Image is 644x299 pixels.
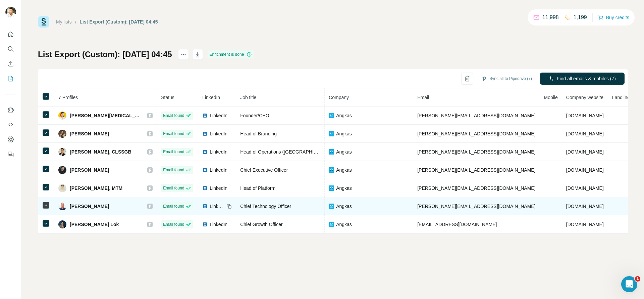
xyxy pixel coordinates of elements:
[240,95,256,100] span: Job title
[202,95,220,100] span: LinkedIn
[336,203,352,210] span: Angkas
[566,95,603,100] span: Company website
[240,185,275,191] span: Head of Platform
[5,104,16,116] button: Use Surfe on LinkedIn
[635,276,640,282] span: 1
[240,113,269,118] span: Founder/CEO
[210,112,227,119] span: LinkedIn
[58,202,66,210] img: Avatar
[163,149,184,155] span: Email found
[58,184,66,192] img: Avatar
[202,204,208,209] img: LinkedIn logo
[417,149,535,155] span: [PERSON_NAME][EMAIL_ADDRESS][DOMAIN_NAME]
[336,130,352,137] span: Angkas
[566,167,604,173] span: [DOMAIN_NAME]
[163,167,184,173] span: Email found
[240,131,277,136] span: Head of Branding
[329,204,334,209] img: company-logo
[208,50,254,58] div: Enrichment is done
[336,148,352,155] span: Angkas
[178,49,189,60] button: actions
[56,19,72,25] a: My lists
[240,149,393,155] span: Head of Operations ([GEOGRAPHIC_DATA] and [GEOGRAPHIC_DATA])
[329,167,334,173] img: company-logo
[163,185,184,191] span: Email found
[566,204,604,209] span: [DOMAIN_NAME]
[329,113,334,118] img: company-logo
[336,112,352,119] span: Angkas
[163,131,184,137] span: Email found
[417,113,535,118] span: [PERSON_NAME][EMAIL_ADDRESS][DOMAIN_NAME]
[202,113,208,118] img: LinkedIn logo
[477,74,537,84] button: Sync all to Pipedrive (7)
[210,148,227,155] span: LinkedIn
[58,148,66,156] img: Avatar
[240,167,288,173] span: Chief Executive Officer
[329,222,334,227] img: company-logo
[70,112,141,119] span: [PERSON_NAME][MEDICAL_DATA]
[70,148,131,155] span: [PERSON_NAME], CLSSGB
[540,73,625,85] button: Find all emails & mobiles (7)
[80,18,158,25] div: List Export (Custom): [DATE] 04:45
[329,185,334,191] img: company-logo
[240,204,291,209] span: Chief Technology Officer
[38,49,172,60] h1: List Export (Custom): [DATE] 04:45
[5,73,16,85] button: My lists
[612,95,630,100] span: Landline
[210,203,224,210] span: LinkedIn
[210,185,227,191] span: LinkedIn
[58,95,78,100] span: 7 Profiles
[163,113,184,119] span: Email found
[417,222,497,227] span: [EMAIL_ADDRESS][DOMAIN_NAME]
[210,130,227,137] span: LinkedIn
[417,185,535,191] span: [PERSON_NAME][EMAIL_ADDRESS][DOMAIN_NAME]
[542,13,559,22] p: 11,998
[417,95,429,100] span: Email
[58,166,66,174] img: Avatar
[5,7,16,17] img: Avatar
[163,221,184,227] span: Email found
[202,167,208,173] img: LinkedIn logo
[566,131,604,136] span: [DOMAIN_NAME]
[329,149,334,155] img: company-logo
[163,203,184,209] span: Email found
[417,131,535,136] span: [PERSON_NAME][EMAIL_ADDRESS][DOMAIN_NAME]
[621,276,637,292] iframe: Intercom live chat
[5,43,16,55] button: Search
[566,149,604,155] span: [DOMAIN_NAME]
[202,222,208,227] img: LinkedIn logo
[58,220,66,228] img: Avatar
[70,203,109,210] span: [PERSON_NAME]
[202,131,208,136] img: LinkedIn logo
[5,133,16,145] button: Dashboard
[566,113,604,118] span: [DOMAIN_NAME]
[70,130,109,137] span: [PERSON_NAME]
[202,149,208,155] img: LinkedIn logo
[329,131,334,136] img: company-logo
[70,167,109,173] span: [PERSON_NAME]
[38,16,49,28] img: Surfe Logo
[210,221,227,228] span: LinkedIn
[58,130,66,138] img: Avatar
[161,95,174,100] span: Status
[5,28,16,40] button: Quick start
[329,95,349,100] span: Company
[336,167,352,173] span: Angkas
[210,167,227,173] span: LinkedIn
[5,148,16,160] button: Feedback
[544,95,558,100] span: Mobile
[240,222,283,227] span: Chief Growth Officer
[70,185,122,191] span: [PERSON_NAME], MTM
[566,222,604,227] span: [DOMAIN_NAME]
[336,185,352,191] span: Angkas
[70,221,119,228] span: [PERSON_NAME] Lok
[5,58,16,70] button: Enrich CSV
[566,185,604,191] span: [DOMAIN_NAME]
[336,221,352,228] span: Angkas
[598,13,629,22] button: Buy credits
[58,112,66,120] img: Avatar
[574,13,587,22] p: 1,199
[417,167,535,173] span: [PERSON_NAME][EMAIL_ADDRESS][DOMAIN_NAME]
[557,75,616,82] span: Find all emails & mobiles (7)
[75,18,76,25] li: /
